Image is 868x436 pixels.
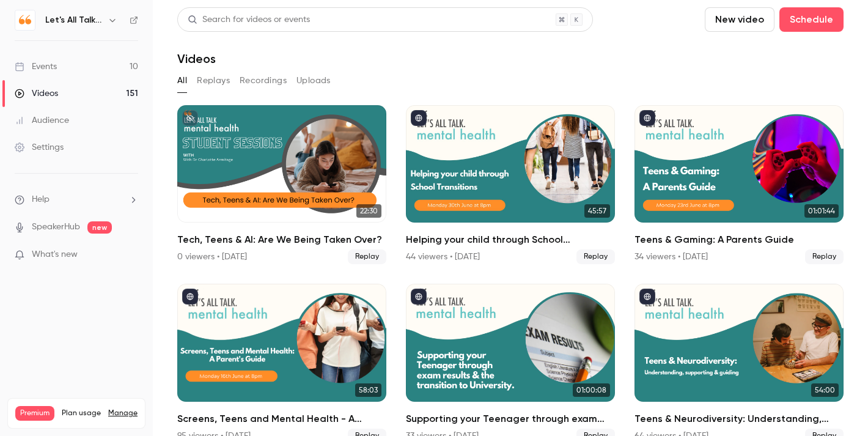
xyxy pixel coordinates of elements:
[411,289,427,305] button: published
[356,204,381,218] span: 22:30
[197,71,230,91] button: Replays
[406,232,615,247] h2: Helping your child through School Transitions
[62,408,101,418] span: Plan usage
[15,406,54,421] span: Premium
[177,232,386,247] h2: Tech, Teens & AI: Are We Being Taken Over?
[634,232,844,247] h2: Teens & Gaming: A Parents Guide
[15,114,69,127] div: Audience
[123,249,138,260] iframe: Noticeable Trigger
[811,383,839,397] span: 54:00
[584,204,610,218] span: 45:57
[177,71,187,91] button: All
[779,7,844,32] button: Schedule
[805,249,844,264] span: Replay
[15,193,138,206] li: help-dropdown-opener
[177,105,386,264] a: 22:30Tech, Teens & AI: Are We Being Taken Over?0 viewers • [DATE]Replay
[177,105,386,264] li: Tech, Teens & AI: Are We Being Taken Over?
[15,61,57,73] div: Events
[406,412,615,426] h2: Supporting your Teenager through exam results & the transition to University.
[15,141,64,153] div: Settings
[634,105,844,264] li: Teens & Gaming: A Parents Guide
[182,289,198,305] button: published
[32,248,78,261] span: What's new
[705,7,774,32] button: New video
[576,249,615,264] span: Replay
[87,221,112,234] span: new
[32,193,50,206] span: Help
[634,412,844,426] h2: Teens & Neurodiversity: Understanding, supporting & guiding
[348,249,386,264] span: Replay
[573,383,610,397] span: 01:00:08
[355,383,381,397] span: 58:03
[639,110,655,126] button: published
[45,14,103,26] h6: Let's All Talk Mental Health
[188,13,310,26] div: Search for videos or events
[15,10,35,30] img: Let's All Talk Mental Health
[406,105,615,264] li: Helping your child through School Transitions
[177,412,386,426] h2: Screens, Teens and Mental Health - A Parent's guide
[406,105,615,264] a: 45:57Helping your child through School Transitions44 viewers • [DATE]Replay
[406,251,480,263] div: 44 viewers • [DATE]
[15,87,58,100] div: Videos
[177,7,844,429] section: Videos
[634,105,844,264] a: 01:01:44Teens & Gaming: A Parents Guide34 viewers • [DATE]Replay
[177,51,216,66] h1: Videos
[32,221,80,234] a: SpeakerHub
[296,71,331,91] button: Uploads
[411,110,427,126] button: published
[634,251,708,263] div: 34 viewers • [DATE]
[182,110,198,126] button: unpublished
[108,408,138,418] a: Manage
[639,289,655,305] button: published
[804,204,839,218] span: 01:01:44
[177,251,247,263] div: 0 viewers • [DATE]
[240,71,287,91] button: Recordings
